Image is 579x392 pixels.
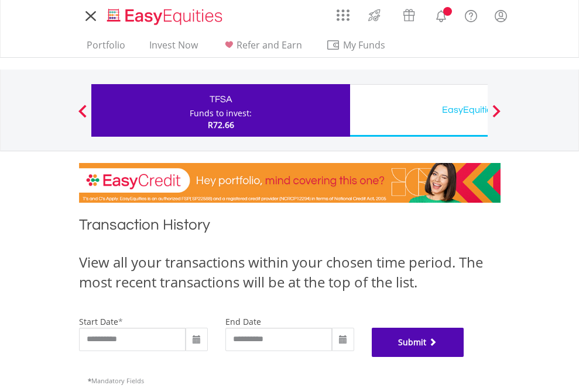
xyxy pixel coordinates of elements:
[365,6,384,25] img: thrive-v2.svg
[208,119,234,130] span: R72.66
[392,3,426,25] a: Vouchers
[71,110,94,122] button: Previous
[326,37,403,53] span: My Funds
[82,39,130,57] a: Portfolio
[102,3,227,26] a: Home page
[79,316,118,327] label: start date
[456,3,486,26] a: FAQ's and Support
[399,6,419,25] img: vouchers-v2.svg
[337,9,350,22] img: grid-menu-icon.svg
[88,376,144,385] span: Mandatory Fields
[105,7,227,26] img: EasyEquities_Logo.png
[98,91,343,107] div: TFSA
[225,316,261,327] label: end date
[329,3,357,22] a: AppsGrid
[485,110,508,122] button: Next
[237,39,302,51] span: Refer and Earn
[145,39,203,57] a: Invest Now
[217,39,307,57] a: Refer and Earn
[426,3,456,26] a: Notifications
[486,3,516,29] a: My Profile
[79,214,501,241] h1: Transaction History
[190,107,252,119] div: Funds to invest:
[372,328,464,357] button: Submit
[79,163,501,203] img: EasyCredit Promotion Banner
[79,252,501,293] div: View all your transactions within your chosen time period. The most recent transactions will be a...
